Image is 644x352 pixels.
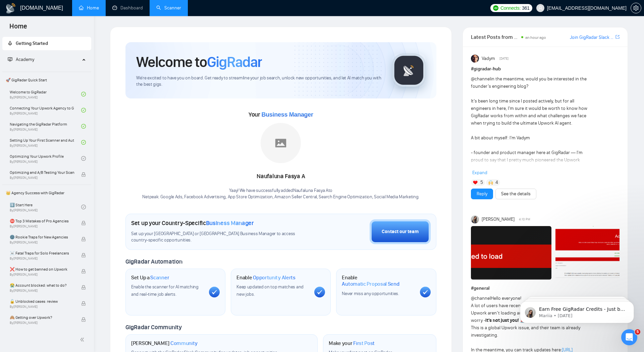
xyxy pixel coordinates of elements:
span: Getting Started [16,41,48,46]
span: ⛔ Top 3 Mistakes of Pro Agencies [10,218,74,224]
a: export [615,34,620,40]
span: 4 [495,179,498,186]
iframe: Intercom live chat [621,329,637,345]
span: Home [4,21,33,36]
h1: Enable [342,274,414,287]
a: 1️⃣ Start HereBy[PERSON_NAME] [10,200,81,214]
h1: [PERSON_NAME] [131,340,198,347]
h1: Set up your Country-Specific [131,219,254,227]
span: Earn Free GigRadar Credits - Just by Sharing Your Story! 💬 Want more credits for sending proposal... [29,19,116,185]
span: Connects: [500,4,521,12]
span: lock [81,237,86,241]
span: 🌚 Rookie Traps for New Agencies [10,234,74,240]
span: ❌ How to get banned on Upwork [10,266,74,273]
img: F09H8D2MRBR-Screenshot%202025-09-29%20at%2014.54.13.png [471,226,551,280]
span: By [PERSON_NAME] [10,224,74,228]
button: Reply [471,189,493,199]
span: 5 [635,329,640,335]
span: ☠️ Fatal Traps for Solo Freelancers [10,250,74,257]
span: Vadym [482,55,495,62]
button: See the details [495,189,536,199]
span: check-circle [81,108,86,113]
span: By [PERSON_NAME] [10,321,74,325]
span: Academy [16,57,34,62]
a: Join GigRadar Slack Community [570,34,614,41]
span: check-circle [81,140,86,145]
span: By [PERSON_NAME] [10,273,74,277]
span: Your [249,111,313,118]
span: an hour ago [525,35,546,40]
div: Yaay! We have successfully added Naufaluna Fasya A to [142,188,419,200]
span: @channel [471,76,491,82]
img: F09HL8K86MB-image%20(1).png [555,226,636,280]
span: Business Manager [261,111,313,118]
span: 4:10 PM [519,216,530,222]
span: Community [170,340,198,347]
span: Keep updated on top matches and new jobs. [236,284,304,297]
div: Contact our team [382,228,419,235]
span: Set up your [GEOGRAPHIC_DATA] or [GEOGRAPHIC_DATA] Business Manager to access country-specific op... [131,231,311,243]
a: Reply [477,190,487,198]
a: Welcome to GigRadarBy[PERSON_NAME] [10,87,81,101]
span: lock [81,269,86,274]
span: setting [631,5,641,11]
a: Optimizing Your Upwork ProfileBy[PERSON_NAME] [10,151,81,166]
span: Academy [8,57,34,62]
span: GigRadar Community [125,324,182,331]
span: double-left [80,336,87,343]
span: lock [81,253,86,258]
span: lock [81,301,86,306]
span: 👑 Agency Success with GigRadar [3,186,91,200]
span: GigRadar Automation [125,258,182,265]
img: ❤️ [473,180,478,185]
span: 5 [480,179,483,186]
span: By [PERSON_NAME] [10,176,74,180]
button: setting [631,3,641,13]
span: 361 [522,4,529,12]
a: homeHome [79,5,99,11]
p: Message from Mariia, sent 6w ago [29,26,116,32]
span: check-circle [81,205,86,209]
h1: # general [471,285,620,292]
img: placeholder.png [261,123,301,163]
span: lock [81,221,86,225]
img: gigradar-logo.png [392,54,426,87]
span: By [PERSON_NAME] [10,257,74,261]
strong: it’s not just you! [485,318,519,323]
h1: Enable [236,274,296,281]
span: By [PERSON_NAME] [10,240,74,244]
iframe: Intercom notifications message [510,287,644,334]
span: Scanner [150,274,169,281]
span: Enable the scanner for AI matching and real-time job alerts. [131,284,199,297]
span: check-circle [81,92,86,96]
h1: Welcome to [136,53,262,71]
span: By [PERSON_NAME] [10,289,74,293]
span: GigRadar [207,53,262,71]
span: check-circle [81,156,86,161]
span: [DATE] [499,56,508,62]
span: @channel [471,295,491,301]
span: fund-projection-screen [8,57,12,62]
img: 🙌 [488,180,493,185]
h1: # gigradar-hub [471,65,620,73]
span: Latest Posts from the GigRadar Community [471,33,520,41]
span: By [PERSON_NAME] [10,305,74,309]
div: Naufaluna Fasya A [142,171,419,182]
span: check-circle [81,124,86,129]
button: Contact our team [370,219,431,244]
span: We're excited to have you on board. Get ready to streamline your job search, unlock new opportuni... [136,75,381,88]
img: Mariia Heshka [471,215,479,223]
a: See the details [501,190,531,198]
span: rocket [8,41,12,46]
span: Opportunity Alerts [253,274,296,281]
span: First Post [353,340,375,347]
span: Automatic Proposal Send [342,281,399,287]
a: Navigating the GigRadar PlatformBy[PERSON_NAME] [10,119,81,134]
span: Never miss any opportunities. [342,291,399,296]
img: upwork-logo.png [493,5,498,11]
span: 🔓 Unblocked cases: review [10,298,74,305]
a: dashboardDashboard [112,5,143,11]
span: 🚀 GigRadar Quick Start [3,73,91,87]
